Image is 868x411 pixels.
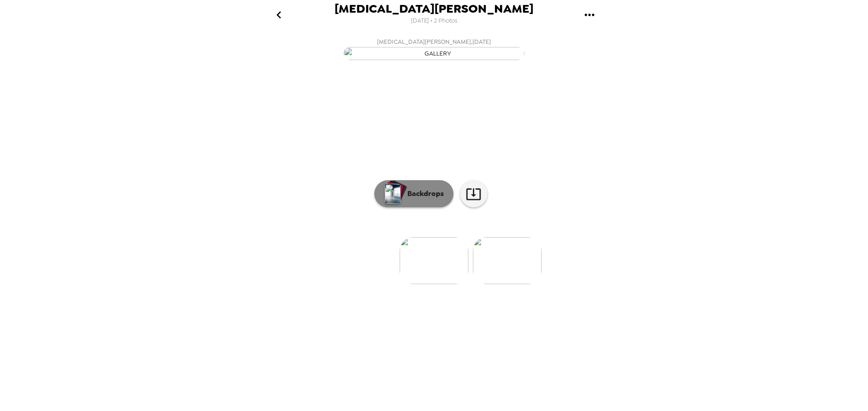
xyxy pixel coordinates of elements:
[400,237,468,284] img: gallery
[253,34,615,63] button: [MEDICAL_DATA][PERSON_NAME],[DATE]
[411,15,458,27] span: [DATE] • 2 Photos
[374,180,453,207] button: Backdrops
[473,237,542,284] img: gallery
[335,3,533,15] span: [MEDICAL_DATA][PERSON_NAME]
[344,47,524,60] img: gallery
[403,188,444,199] p: Backdrops
[377,37,491,47] span: [MEDICAL_DATA][PERSON_NAME] , [DATE]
